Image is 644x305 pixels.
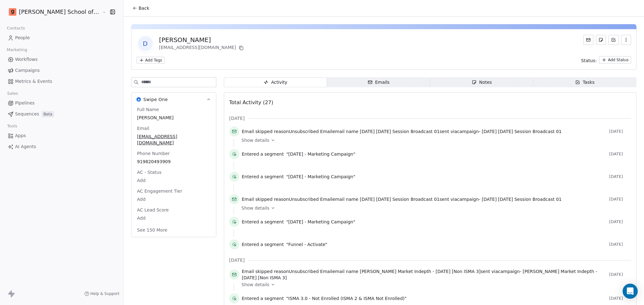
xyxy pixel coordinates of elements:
[360,129,440,134] span: [DATE] [DATE] Session Broadcast 01
[286,174,355,180] span: "[DATE] - Marketing Campaign"
[581,57,597,64] span: Status:
[136,169,163,175] span: AC - Status
[609,197,631,202] span: [DATE]
[159,44,245,52] div: [EMAIL_ADDRESS][DOMAIN_NAME]
[609,272,631,277] span: [DATE]
[5,65,118,76] a: Campaigns
[5,98,118,108] a: Pipelines
[5,142,118,152] a: AI Agents
[289,129,332,134] span: Unsubscribed Email
[15,111,39,117] span: Sequences
[138,36,153,51] span: D
[5,76,118,87] a: Metrics & Events
[242,241,284,248] span: Entered a segment
[623,284,638,299] div: Open Intercom Messenger
[131,93,216,106] button: Swipe OneSwipe One
[5,131,118,141] a: Apps
[136,106,160,113] span: Full Name
[136,150,171,157] span: Phone Number
[241,137,627,143] a: Show details
[131,106,216,237] div: Swipe OneSwipe One
[360,269,480,274] span: [PERSON_NAME] Market Indepth - [DATE] [Non ISMA 3]
[289,197,332,202] span: Unsubscribed Email
[241,137,269,143] span: Show details
[4,89,21,98] span: Sales
[229,257,245,263] span: [DATE]
[609,242,631,247] span: [DATE]
[599,56,631,64] button: Add Status
[136,188,184,194] span: AC Engagement Tier
[286,241,327,248] span: "Funnel - Activate"
[137,133,210,146] span: [EMAIL_ADDRESS][DOMAIN_NAME]
[5,33,118,43] a: People
[482,129,562,134] span: [DATE] [DATE] Session Broadcast 01
[242,196,562,202] span: reason email name sent via campaign -
[137,215,210,221] span: Add
[143,96,168,103] span: Swipe One
[472,79,492,86] div: Notes
[15,56,38,63] span: Workflows
[242,269,273,274] span: Email skipped
[4,121,20,131] span: Tools
[137,196,210,202] span: Add
[15,100,35,106] span: Pipelines
[139,5,149,11] span: Back
[286,219,355,225] span: "[DATE] - Marketing Campaign"
[241,205,269,211] span: Show details
[242,151,284,157] span: Entered a segment
[4,24,28,33] span: Contacts
[242,219,284,225] span: Entered a segment
[286,151,355,157] span: "[DATE] - Marketing Campaign"
[15,132,26,139] span: Apps
[241,281,627,288] a: Show details
[229,99,273,105] span: Total Activity (27)
[609,219,631,224] span: [DATE]
[609,174,631,179] span: [DATE]
[4,45,30,55] span: Marketing
[368,79,390,86] div: Emails
[19,8,101,16] span: [PERSON_NAME] School of Finance LLP
[91,291,119,296] span: Help & Support
[242,129,273,134] span: Email skipped
[5,54,118,65] a: Workflows
[360,197,440,202] span: [DATE] [DATE] Session Broadcast 01
[129,3,153,14] button: Back
[136,57,165,64] button: Add Tags
[8,7,98,17] button: [PERSON_NAME] School of Finance LLP
[42,111,54,117] span: Beta
[609,129,631,134] span: [DATE]
[159,35,245,44] div: [PERSON_NAME]
[609,296,631,301] span: [DATE]
[137,115,210,121] span: [PERSON_NAME]
[15,67,40,74] span: Campaigns
[229,115,245,121] span: [DATE]
[242,197,273,202] span: Email skipped
[241,205,627,211] a: Show details
[136,97,141,102] img: Swipe One
[242,128,562,135] span: reason email name sent via campaign -
[136,125,151,131] span: Email
[242,268,607,281] span: reason email name sent via campaign -
[609,152,631,157] span: [DATE]
[15,78,52,85] span: Metrics & Events
[5,109,118,119] a: SequencesBeta
[15,35,30,41] span: People
[15,143,36,150] span: AI Agents
[84,291,119,296] a: Help & Support
[137,177,210,184] span: Add
[286,295,407,302] span: "ISMA 3.0 - Not Enrolled (ISMA 2 & ISMA Not Enrolled)"
[482,197,562,202] span: [DATE] [DATE] Session Broadcast 01
[133,224,171,236] button: See 150 More
[242,295,284,302] span: Entered a segment
[136,207,170,213] span: AC Lead Score
[242,174,284,180] span: Entered a segment
[575,79,595,86] div: Tasks
[289,269,332,274] span: Unsubscribed Email
[241,281,269,288] span: Show details
[137,158,210,165] span: 919820493909
[9,8,16,16] img: Goela%20School%20Logos%20(4).png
